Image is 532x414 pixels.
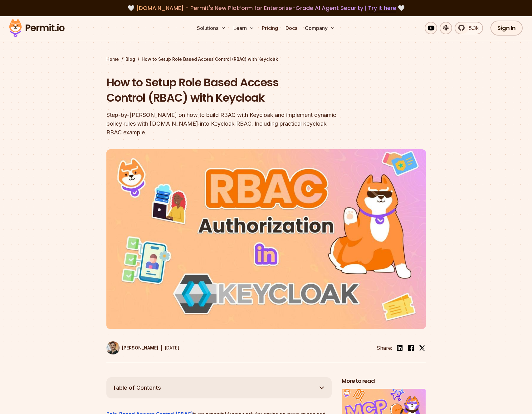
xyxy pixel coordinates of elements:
[106,341,158,354] a: [PERSON_NAME]
[283,22,300,34] a: Docs
[465,24,479,32] span: 5.3k
[419,345,425,351] img: twitter
[407,344,415,352] img: facebook
[342,377,426,385] h2: More to read
[106,56,426,62] div: / /
[15,4,517,12] div: 🤍 🤍
[106,111,346,137] div: Step-by-[PERSON_NAME] on how to build RBAC with Keycloak and implement dynamic policy rules with ...
[377,344,392,352] li: Share:
[165,345,179,350] time: [DATE]
[125,56,135,62] a: Blog
[6,17,67,39] img: Permit logo
[302,22,338,34] button: Company
[231,22,257,34] button: Learn
[136,4,396,12] span: [DOMAIN_NAME] - Permit's New Platform for Enterprise-Grade AI Agent Security |
[259,22,281,34] a: Pricing
[106,377,332,398] button: Table of Contents
[106,149,426,329] img: How to Setup Role Based Access Control (RBAC) with Keycloak
[113,383,161,392] span: Table of Contents
[106,75,346,106] h1: How to Setup Role Based Access Control (RBAC) with Keycloak
[455,22,483,34] a: 5.3k
[106,341,120,354] img: Daniel Bass
[194,22,228,34] button: Solutions
[161,344,162,352] div: |
[396,344,403,352] img: linkedin
[368,4,396,12] a: Try it here
[491,21,523,36] a: Sign In
[122,345,158,351] p: [PERSON_NAME]
[106,56,119,62] a: Home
